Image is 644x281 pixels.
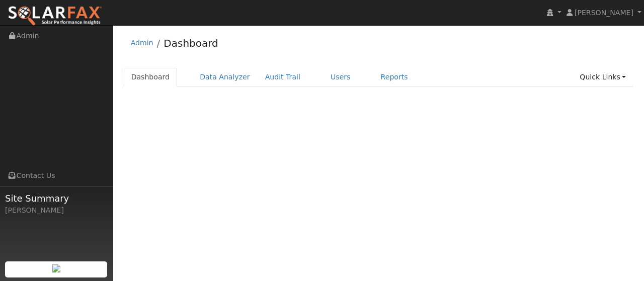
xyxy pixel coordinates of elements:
a: Dashboard [124,68,178,86]
img: retrieve [52,264,60,272]
span: Site Summary [5,192,108,205]
a: Data Analyzer [192,68,258,86]
span: [PERSON_NAME] [575,9,633,17]
a: Users [323,68,358,86]
div: [PERSON_NAME] [5,205,108,216]
a: Reports [373,68,416,86]
a: Admin [131,39,153,47]
img: SolarFax [8,6,102,27]
a: Audit Trail [258,68,308,86]
a: Dashboard [164,37,218,49]
a: Quick Links [572,68,633,86]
